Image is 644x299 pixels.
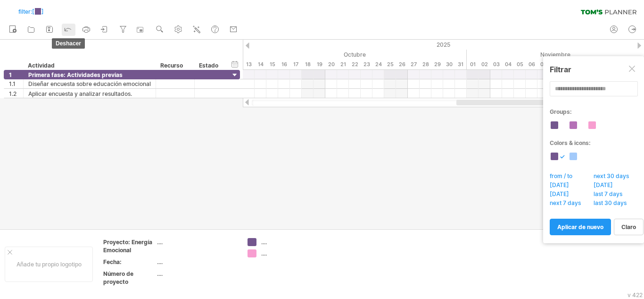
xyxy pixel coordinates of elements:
[258,61,264,68] font: 14
[103,239,152,254] font: Proyecto: Energía Emocional
[352,61,358,68] font: 22
[479,60,490,69] div: Domingo, 2 de noviembre de 2025
[261,249,313,257] div: ....
[17,261,82,268] font: Añade tu propio logotipo
[325,60,337,69] div: Lunes, 20 de octubre de 2025
[592,181,619,191] span: [DATE]
[372,60,384,69] div: Viernes, 24 de octubre de 2025
[455,60,467,69] div: Viernes, 31 de octubre de 2025
[103,270,133,285] font: Número de proyecto
[540,61,546,68] font: 07
[548,199,587,209] span: next 7 days
[101,50,467,60] div: Octubre de 2025
[493,61,500,68] font: 03
[270,61,275,68] font: 15
[431,60,443,69] div: Miércoles, 29 de octubre de 2025
[9,79,23,88] div: 1.1
[502,60,514,69] div: Martes, 4 de noviembre de 2025
[337,60,349,69] div: Martes, 21 de octubre de 2025
[540,51,570,58] font: Noviembre
[548,172,579,182] span: from / to
[422,61,429,68] font: 28
[592,190,629,200] span: last 7 days
[446,61,453,68] font: 30
[396,60,408,69] div: Domingo, 26 de octubre de 2025
[160,62,183,69] font: Recurso
[550,219,611,235] a: aplicar de nuevo
[408,60,420,69] div: Lunes, 27 de octubre de 2025
[361,60,372,69] div: Jueves, 23 de octubre de 2025
[261,238,313,246] div: ....
[255,60,266,69] div: Martes, 14 de octubre de 2025
[317,61,322,68] font: 19
[18,8,32,15] span: filter:
[302,60,314,69] div: Sábado, 18 de octubre de 2025
[243,60,255,69] div: Lunes, 13 de octubre de 2025
[9,90,17,97] font: 1.2
[157,270,163,277] font: ....
[627,291,643,299] font: v 422
[278,60,290,69] div: Jueves, 16 de octubre de 2025
[505,61,512,68] font: 04
[199,62,218,69] font: Estado
[614,219,644,235] a: claro
[592,172,636,182] span: next 30 days
[399,61,405,68] font: 26
[537,60,549,69] div: Viernes, 7 de noviembre de 2025
[528,61,535,68] font: 06
[420,60,431,69] div: Martes, 28 de octubre de 2025
[62,24,75,36] a: deshacer
[557,223,603,231] font: aplicar de nuevo
[592,199,633,209] span: last 30 days
[514,60,526,69] div: Miércoles, 5 de noviembre de 2025
[526,60,537,69] div: Jueves, 6 de noviembre de 2025
[28,71,123,78] font: Primera fase: Actividades previas
[490,60,502,69] div: Lunes, 3 de noviembre de 2025
[411,61,417,68] font: 27
[56,40,81,47] font: deshacer
[481,61,488,68] font: 02
[9,71,12,78] font: 1
[550,65,571,74] font: Filtrar
[384,60,396,69] div: Sábado, 25 de octubre de 2025
[548,190,576,200] span: [DATE]
[375,61,382,68] font: 24
[314,60,325,69] div: Domingo, 19 de octubre de 2025
[363,61,370,68] font: 23
[28,90,132,97] font: Aplicar encuesta y analizar resultados.
[458,61,463,68] font: 31
[157,239,163,246] font: ....
[387,61,394,68] font: 25
[434,61,441,68] font: 29
[103,258,122,265] font: Fecha:
[517,61,523,68] font: 05
[305,61,311,68] font: 18
[340,61,346,68] font: 21
[266,60,278,69] div: Miércoles, 15 de octubre de 2025
[349,60,361,69] div: Miércoles, 22 de octubre de 2025
[293,61,298,68] font: 17
[281,61,287,68] font: 16
[550,108,637,115] div: Groups:
[470,61,476,68] font: 01
[467,60,479,69] div: Sábado, 1 de noviembre de 2025
[621,223,636,231] font: claro
[290,60,302,69] div: Viernes, 17 de octubre de 2025
[18,8,44,16] span: [ ]
[157,258,163,265] font: ....
[246,61,252,68] font: 13
[437,41,450,48] font: 2025
[28,62,55,69] font: Actividad
[28,79,151,88] div: Diseñar encuesta sobre educación emocional
[328,61,335,68] font: 20
[548,181,576,191] span: [DATE]
[344,51,366,58] font: Octubre
[443,60,455,69] div: Jueves, 30 de octubre de 2025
